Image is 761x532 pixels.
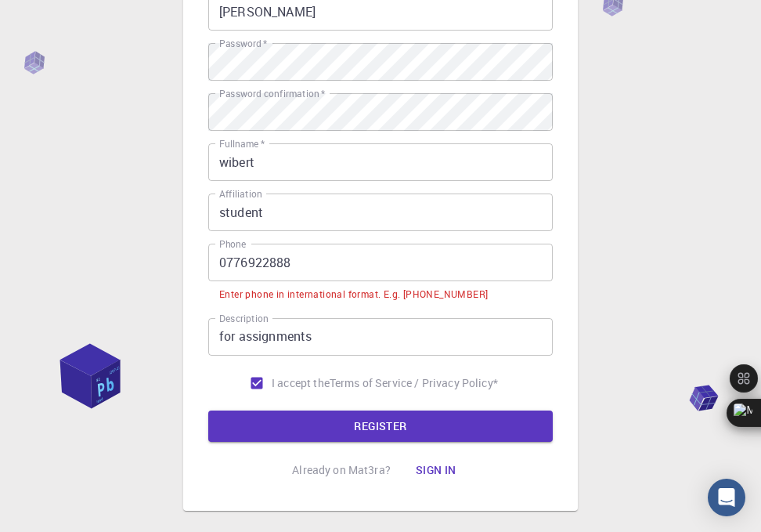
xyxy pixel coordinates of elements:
label: Phone [219,237,246,251]
p: Already on Mat3ra? [292,462,391,478]
div: Open Intercom Messenger [708,479,745,516]
button: REGISTER [208,411,553,442]
div: Enter phone in international format. E.g. [PHONE_NUMBER] [219,287,488,302]
p: Terms of Service / Privacy Policy * [330,375,498,391]
label: Affiliation [219,187,261,201]
label: Fullname [219,137,265,150]
button: Sign in [403,454,469,486]
span: I accept the [272,375,330,391]
label: Password [219,37,267,50]
label: Description [219,312,269,325]
label: Password confirmation [219,87,325,100]
a: Terms of Service / Privacy Policy* [330,375,498,391]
